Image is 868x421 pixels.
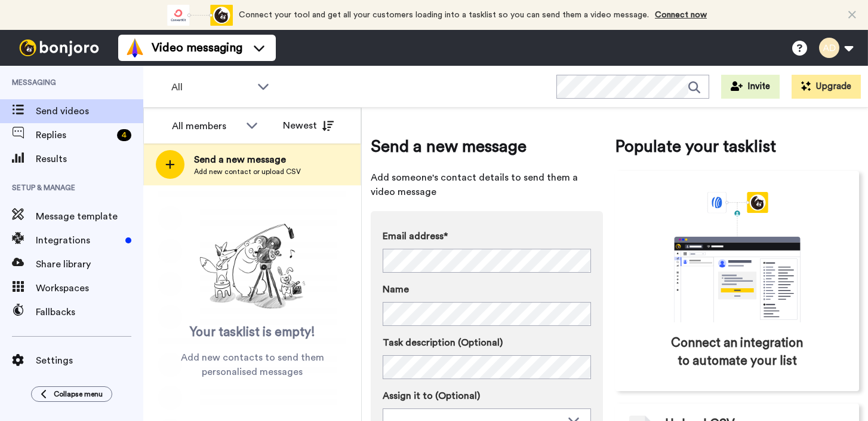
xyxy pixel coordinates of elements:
[167,5,233,26] div: animation
[648,192,827,322] div: animation
[383,229,591,243] label: Email address*
[721,75,780,99] button: Invite
[125,38,144,57] img: vm-color.svg
[36,104,143,118] span: Send videos
[152,39,242,56] span: Video messaging
[171,80,251,94] span: All
[54,389,103,399] span: Collapse menu
[36,209,143,224] span: Message template
[190,324,315,341] span: Your tasklist is empty!
[383,282,409,297] span: Name
[36,128,112,142] span: Replies
[36,281,143,295] span: Workspaces
[36,233,121,248] span: Integrations
[666,334,808,370] span: Connect an integration to automate your list
[14,39,104,56] img: bj-logo-header-white.svg
[172,119,240,133] div: All members
[36,353,143,368] span: Settings
[239,11,649,19] span: Connect your tool and get all your customers loading into a tasklist so you can send them a video...
[117,129,131,141] div: 4
[194,152,301,167] span: Send a new message
[31,386,112,402] button: Collapse menu
[193,219,312,315] img: ready-set-action.png
[371,170,603,199] span: Add someone's contact details to send them a video message
[383,335,591,350] label: Task description (Optional)
[36,305,143,319] span: Fallbacks
[615,135,859,158] span: Populate your tasklist
[36,152,143,166] span: Results
[161,350,343,379] span: Add new contacts to send them personalised messages
[194,167,301,176] span: Add new contact or upload CSV
[655,11,707,19] a: Connect now
[371,135,603,158] span: Send a new message
[383,389,591,403] label: Assign it to (Optional)
[792,75,861,99] button: Upgrade
[274,114,343,138] button: Newest
[36,257,143,271] span: Share library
